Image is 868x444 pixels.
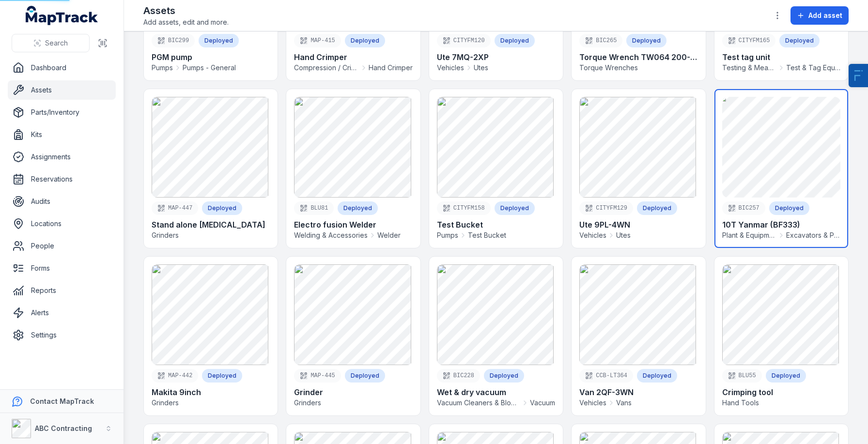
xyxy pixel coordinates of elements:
a: Reports [8,281,116,300]
a: Dashboard [8,58,116,77]
a: Locations [8,214,116,233]
button: Search [12,34,90,52]
strong: ABC Contracting [35,424,92,432]
strong: Contact MapTrack [30,397,94,405]
a: Audits [8,192,116,211]
span: Search [45,38,68,48]
a: Forms [8,259,116,278]
span: Add assets, edit and more. [143,17,229,27]
a: People [8,236,116,256]
a: Parts/Inventory [8,103,116,122]
a: Reservations [8,169,116,189]
a: Alerts [8,303,116,322]
a: Assignments [8,147,116,167]
h2: Assets [143,4,229,17]
button: Add asset [790,6,849,25]
a: Kits [8,125,116,144]
a: Assets [8,80,116,100]
a: MapTrack [26,6,98,25]
span: Add asset [808,11,842,20]
a: Settings [8,325,116,345]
